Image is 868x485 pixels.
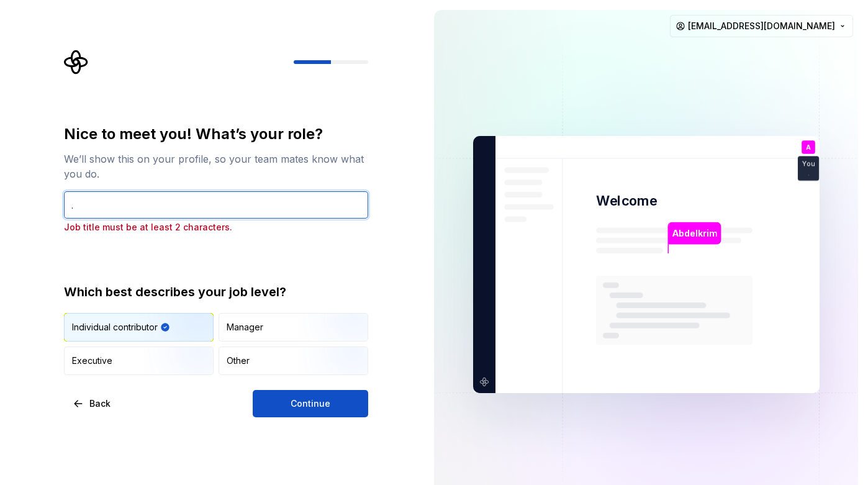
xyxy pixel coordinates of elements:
[596,192,657,210] p: Welcome
[253,390,368,417] button: Continue
[64,124,368,144] div: Nice to meet you! What’s your role?
[227,355,250,367] div: Other
[805,144,810,151] p: A
[64,191,368,219] input: Job title
[89,397,111,410] span: Back
[227,321,263,333] div: Manager
[64,152,368,181] div: We’ll show this on your profile, so your team mates know what you do.
[72,321,158,333] div: Individual contributor
[688,20,835,32] span: [EMAIL_ADDRESS][DOMAIN_NAME]
[291,397,330,410] span: Continue
[64,390,121,417] button: Back
[64,50,89,75] svg: Supernova Logo
[670,15,853,37] button: [EMAIL_ADDRESS][DOMAIN_NAME]
[672,227,717,240] p: Abdelkrim
[72,355,112,367] div: Executive
[64,283,368,301] div: Which best describes your job level?
[64,221,368,233] p: Job title must be at least 2 characters.
[802,161,815,168] p: You
[807,170,809,176] p: .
